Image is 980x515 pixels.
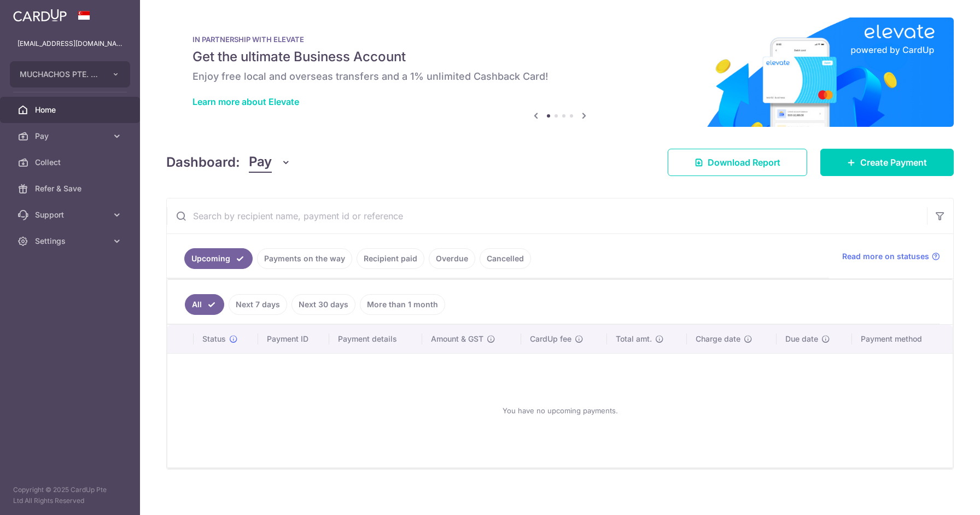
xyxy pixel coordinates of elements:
[35,131,107,142] span: Pay
[429,248,475,269] a: Overdue
[357,248,424,269] a: Recipient paid
[192,35,927,44] p: IN PARTNERSHIP WITH ELEVATE
[668,149,807,176] a: Download Report
[820,149,954,176] a: Create Payment
[708,156,780,169] span: Download Report
[167,198,927,233] input: Search by recipient name, payment id or reference
[249,152,291,173] button: Pay
[35,236,107,247] span: Settings
[860,156,927,169] span: Create Payment
[184,248,253,269] a: Upcoming
[166,17,954,127] img: Renovation banner
[480,248,531,269] a: Cancelled
[180,362,940,459] div: You have no upcoming payments.
[360,294,445,315] a: More than 1 month
[852,325,953,353] th: Payment method
[166,153,240,172] h4: Dashboard:
[192,96,299,107] a: Learn more about Elevate
[192,70,927,83] h6: Enjoy free local and overseas transfers and a 1% unlimited Cashback Card!
[842,251,929,262] span: Read more on statuses
[17,38,122,49] p: [EMAIL_ADDRESS][DOMAIN_NAME]
[20,69,101,80] span: MUCHACHOS PTE. LTD.
[785,333,818,344] span: Due date
[185,294,224,315] a: All
[842,251,940,262] a: Read more on statuses
[35,104,107,115] span: Home
[257,248,352,269] a: Payments on the way
[10,61,130,87] button: MUCHACHOS PTE. LTD.
[530,333,571,344] span: CardUp fee
[202,333,226,344] span: Status
[431,333,483,344] span: Amount & GST
[258,325,330,353] th: Payment ID
[35,209,107,220] span: Support
[229,294,287,315] a: Next 7 days
[291,294,355,315] a: Next 30 days
[35,157,107,168] span: Collect
[13,9,67,22] img: CardUp
[696,333,740,344] span: Charge date
[35,183,107,194] span: Refer & Save
[192,48,927,66] h5: Get the ultimate Business Account
[249,152,272,173] span: Pay
[616,333,652,344] span: Total amt.
[329,325,422,353] th: Payment details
